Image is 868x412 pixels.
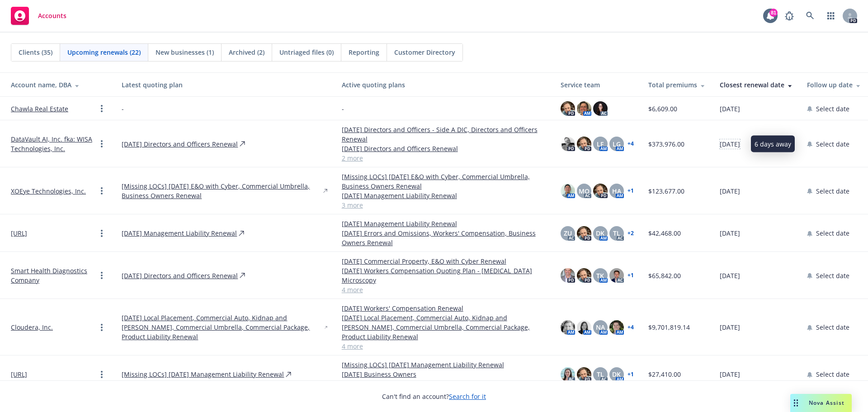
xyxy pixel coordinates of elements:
span: [DATE] [720,139,740,149]
span: ZU [564,228,572,238]
a: Open options [96,270,107,281]
span: Select date [816,322,849,332]
span: [DATE] [720,322,740,332]
span: [DATE] [720,369,740,379]
a: [DATE] Management Liability Renewal [342,219,546,228]
a: 3 more [342,200,546,210]
span: LG [613,139,621,149]
a: Open options [96,138,107,149]
span: Select date [816,139,849,149]
a: [DATE] Directors and Officers Renewal [122,271,238,280]
span: [DATE] [720,186,740,196]
a: [URL] [11,228,27,238]
img: photo [561,101,575,116]
a: [DATE] Workers' Compensation Renewal [342,303,546,313]
span: New businesses (1) [156,47,214,57]
img: photo [609,268,624,283]
div: Total premiums [648,80,705,90]
span: - [342,104,344,114]
span: Untriaged files (0) [279,47,334,57]
a: [DATE] Commercial Property, E&O with Cyber Renewal [342,256,546,266]
div: Account name, DBA [11,80,107,90]
span: DK [596,228,604,238]
span: DK [612,369,621,379]
a: 1 more [342,379,546,388]
a: + 1 [627,372,634,377]
span: Nova Assist [809,399,844,407]
span: - [122,104,124,114]
span: $42,468.00 [648,228,681,238]
span: Accounts [38,12,66,19]
span: NA [596,322,605,332]
span: Select date [816,104,849,114]
a: 4 more [342,285,546,294]
span: Select date [816,186,849,196]
img: photo [609,320,624,335]
a: [DATE] Directors and Officers Renewal [122,139,238,149]
span: Select date [816,369,849,379]
a: Open options [96,322,107,333]
a: Report a Bug [780,7,798,25]
div: Drag to move [790,394,802,412]
a: [DATE] Directors and Officers - Side A DIC, Directors and Officers Renewal [342,125,546,144]
a: 2 more [342,153,546,163]
a: Search [801,7,819,25]
a: Open options [96,103,107,114]
a: [DATE] Directors and Officers Renewal [342,144,546,153]
a: [DATE] Local Placement, Commercial Auto, Kidnap and [PERSON_NAME], Commercial Umbrella, Commercia... [342,313,546,341]
img: photo [561,367,575,382]
a: [DATE] Management Liability Renewal [342,191,546,200]
a: XOEye Technologies, Inc. [11,186,86,196]
img: photo [561,320,575,335]
a: [URL] [11,369,27,379]
span: HA [612,186,621,196]
div: Active quoting plans [342,80,546,90]
a: [DATE] Errors and Omissions, Workers' Compensation, Business Owners Renewal [342,228,546,247]
a: Open options [96,185,107,196]
div: Closest renewal date [720,80,793,90]
a: [DATE] Management Liability Renewal [122,228,237,238]
a: Search for it [449,392,486,401]
img: photo [561,268,575,283]
span: LF [597,139,604,149]
img: photo [561,184,575,198]
img: photo [577,137,591,151]
span: Upcoming renewals (22) [67,47,141,57]
span: Select date [816,228,849,238]
span: TL [597,369,604,379]
span: TK [596,271,604,280]
div: 81 [769,9,778,17]
a: + 4 [627,141,634,147]
span: [DATE] [720,104,740,114]
a: [Missing LOCs] [DATE] Management Liability Renewal [342,360,546,369]
img: photo [577,226,591,241]
span: Can't find an account? [382,392,486,401]
a: Open options [96,228,107,239]
a: Open options [96,369,107,380]
span: $123,677.00 [648,186,684,196]
span: Select date [816,271,849,280]
span: Clients (35) [19,47,52,57]
a: Chawla Real Estate [11,104,68,114]
span: $9,701,819.14 [648,322,690,332]
span: TL [613,228,620,238]
img: photo [593,184,608,198]
span: $27,410.00 [648,369,681,379]
a: 4 more [342,341,546,351]
a: + 4 [627,325,634,330]
a: [Missing LOCs] [DATE] Management Liability Renewal [122,369,284,379]
img: photo [577,367,591,382]
span: [DATE] [720,228,740,238]
button: Nova Assist [790,394,852,412]
img: photo [577,101,591,116]
img: photo [577,320,591,335]
span: Archived (2) [229,47,264,57]
img: photo [593,101,608,116]
span: MQ [579,186,590,196]
a: [DATE] Workers Compensation Quoting Plan - [MEDICAL_DATA] Microscopy [342,266,546,285]
span: Reporting [349,47,379,57]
